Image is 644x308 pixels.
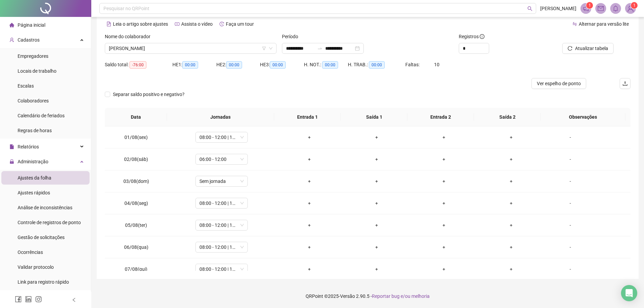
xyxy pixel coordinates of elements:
sup: 1 [586,2,593,9]
div: + [483,221,540,229]
span: Atualizar tabela [575,45,608,52]
span: Ocorrências [18,250,43,255]
label: Período [282,33,303,40]
div: + [416,221,472,229]
div: HE 3: [260,61,304,69]
th: Saída 2 [474,108,541,126]
label: Nome do colaborador [105,33,155,40]
button: Atualizar tabela [562,43,614,54]
span: 00:00 [369,61,385,69]
span: youtube [175,22,180,26]
span: Validar protocolo [18,264,54,270]
div: + [281,265,338,273]
span: Administração [18,159,48,164]
div: - [550,199,590,207]
span: 00:00 [322,61,338,69]
span: bell [613,5,619,11]
span: -76:00 [129,61,146,69]
span: Sem jornada [199,176,244,186]
span: Cadastros [18,37,40,43]
span: 1 [589,3,591,8]
span: Página inicial [18,22,45,28]
div: + [416,265,472,273]
span: 01/08(sex) [124,135,148,140]
div: + [416,134,472,141]
span: Leia o artigo sobre ajustes [113,21,168,27]
img: 94260 [625,3,636,14]
div: Saldo total: [105,61,172,69]
span: Gestão de solicitações [18,235,65,240]
span: Escalas [18,83,34,89]
div: + [349,134,405,141]
th: Observações [541,108,625,126]
div: + [416,243,472,251]
span: Link para registro rápido [18,279,69,285]
div: - [550,265,590,273]
span: 08:00 - 12:00 | 14:00 - 18:00 [199,198,244,208]
div: Open Intercom Messenger [621,285,637,301]
div: + [349,156,405,163]
div: + [483,243,540,251]
span: home [9,23,14,27]
span: Controle de registros de ponto [18,220,81,225]
div: - [550,156,590,163]
span: ELIENE DIAS DE OLIVEIRA MIRANDA [109,43,272,53]
div: + [349,199,405,207]
span: Ajustes rápidos [18,190,50,195]
div: + [416,156,472,163]
span: file-text [106,22,111,26]
div: H. TRAB.: [348,61,405,69]
div: - [550,177,590,185]
div: + [483,265,540,273]
footer: QRPoint © 2025 - 2.90.5 - [91,284,644,308]
span: Separar saldo positivo e negativo? [110,91,187,98]
div: + [281,177,338,185]
span: history [219,22,224,26]
div: + [483,156,540,163]
span: Observações [546,113,620,121]
span: 00:00 [182,61,198,69]
div: + [349,265,405,273]
span: Calendário de feriados [18,113,65,118]
span: reload [568,46,572,51]
div: + [349,243,405,251]
span: Registros [459,33,484,40]
div: - [550,221,590,229]
span: left [72,298,76,302]
span: Ajustes da folha [18,175,51,181]
div: + [281,243,338,251]
div: + [281,156,338,163]
th: Jornadas [167,108,274,126]
div: + [349,177,405,185]
span: 02/08(sáb) [124,157,148,162]
span: Colaboradores [18,98,49,103]
span: upload [622,81,628,86]
div: + [416,199,472,207]
span: down [269,46,273,50]
span: facebook [15,296,22,303]
span: [PERSON_NAME] [540,5,576,12]
span: Relatórios [18,144,39,149]
div: + [483,199,540,207]
span: Locais de trabalho [18,68,56,74]
span: Reportar bug e/ou melhoria [372,293,430,299]
span: 08:00 - 12:00 | 14:00 - 18:00 [199,220,244,230]
span: Regras de horas [18,128,52,133]
span: 05/08(ter) [125,222,147,228]
span: notification [583,5,589,11]
div: + [281,221,338,229]
th: Entrada 2 [407,108,474,126]
div: + [483,134,540,141]
span: 00:00 [270,61,286,69]
span: lock [9,159,14,164]
span: Faltas: [405,62,421,67]
span: 03/08(dom) [123,179,149,184]
span: to [317,46,323,51]
span: Versão [340,293,355,299]
span: file [9,144,14,149]
span: 00:00 [226,61,242,69]
div: - [550,134,590,141]
span: instagram [35,296,42,303]
button: Ver espelho de ponto [531,78,586,89]
th: Entrada 1 [274,108,341,126]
